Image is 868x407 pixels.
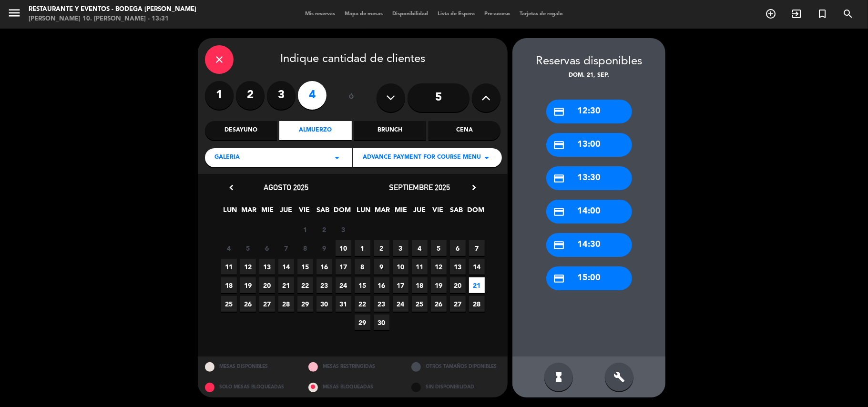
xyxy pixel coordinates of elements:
div: ó [336,81,367,114]
i: chevron_right [469,183,479,193]
span: DOM [334,204,350,220]
span: VIE [297,204,313,220]
span: 17 [336,259,351,275]
label: 1 [205,81,234,110]
div: Cena [429,121,500,140]
span: 17 [393,277,408,293]
div: Brunch [354,121,426,140]
span: 15 [297,259,313,275]
span: 12 [431,259,447,275]
div: MESAS RESTRINGIDAS [301,356,405,377]
span: MIE [393,204,409,220]
div: 12:30 [546,100,632,123]
i: turned_in_not [817,8,828,20]
div: 13:00 [546,133,632,157]
span: agosto 2025 [264,183,308,192]
span: Tarjetas de regalo [515,11,568,17]
span: 24 [393,296,408,312]
span: 1 [355,240,370,256]
span: 28 [278,296,294,312]
span: Advance payment for COURSE MENU [363,153,481,163]
label: 3 [267,81,296,110]
span: 9 [374,259,389,275]
span: 25 [412,296,428,312]
span: 14 [278,259,294,275]
span: 7 [278,240,294,256]
span: 18 [412,277,428,293]
div: 14:30 [546,233,632,257]
span: 23 [317,277,332,293]
span: septiembre 2025 [389,183,450,192]
span: 10 [336,240,351,256]
span: 16 [374,277,389,293]
span: 19 [431,277,447,293]
button: menu [7,6,21,23]
span: 3 [393,240,408,256]
span: 13 [259,259,275,275]
span: 5 [240,240,256,256]
span: 26 [431,296,447,312]
span: 5 [431,240,447,256]
span: SAB [316,204,331,220]
span: 16 [317,259,332,275]
div: SIN DISPONIBILIDAD [404,377,508,397]
span: 6 [259,240,275,256]
span: 27 [450,296,466,312]
i: credit_card [553,273,565,285]
div: Reservas disponibles [512,52,665,71]
span: 20 [450,277,466,293]
label: 2 [236,81,265,110]
span: MAR [375,204,390,220]
span: 7 [469,240,485,256]
div: SOLO MESAS BLOQUEADAS [198,377,301,397]
i: arrow_drop_down [481,152,492,163]
span: SAB [449,204,465,220]
span: 14 [469,259,485,275]
label: 4 [298,81,327,110]
span: 28 [469,296,485,312]
div: Restaurante y Eventos - Bodega [PERSON_NAME] [29,5,196,14]
span: 19 [240,277,256,293]
span: 29 [355,315,370,330]
span: 8 [297,240,313,256]
span: 6 [450,240,466,256]
div: 13:30 [546,166,632,190]
i: credit_card [553,206,565,218]
span: 22 [355,296,370,312]
span: 11 [221,259,237,275]
span: LUN [223,204,238,220]
i: credit_card [553,239,565,251]
span: 1 [297,222,313,237]
span: 26 [240,296,256,312]
i: chevron_left [226,183,236,193]
i: hourglass_full [553,371,564,383]
span: JUE [412,204,428,220]
i: arrow_drop_down [331,152,343,163]
span: Pre-acceso [480,11,515,17]
span: 2 [317,222,332,237]
span: 22 [297,277,313,293]
span: 10 [393,259,408,275]
span: 13 [450,259,466,275]
span: 9 [317,240,332,256]
i: credit_card [553,106,565,118]
i: add_circle_outline [765,8,776,20]
span: LUN [356,204,372,220]
span: 23 [374,296,389,312]
i: build [613,371,625,383]
span: MAR [241,204,257,220]
div: Indique cantidad de clientes [205,45,500,74]
span: 30 [317,296,332,312]
span: 3 [336,222,351,237]
span: 29 [297,296,313,312]
span: 27 [259,296,275,312]
span: JUE [278,204,294,220]
span: 15 [355,277,370,293]
i: menu [7,6,21,20]
span: Mis reservas [300,11,340,17]
div: [PERSON_NAME] 10. [PERSON_NAME] - 13:31 [29,14,196,24]
span: VIE [430,204,446,220]
i: search [842,8,854,20]
div: MESAS DISPONIBLES [198,356,301,377]
span: DOM [468,204,483,220]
